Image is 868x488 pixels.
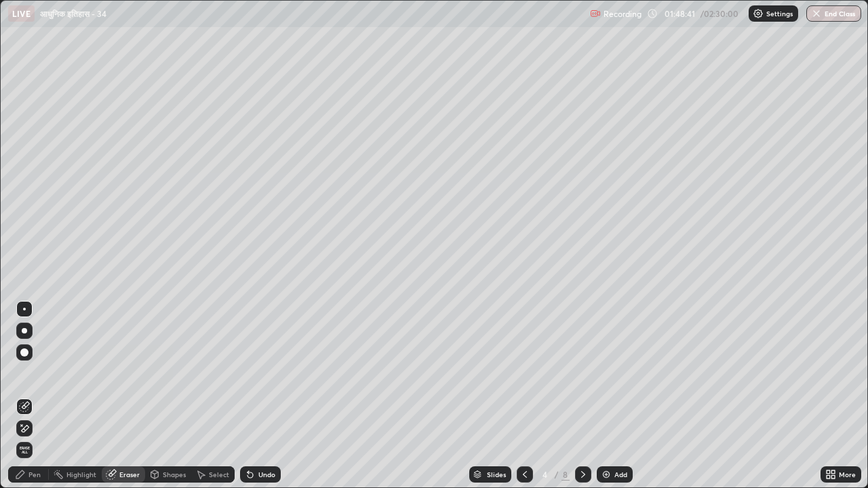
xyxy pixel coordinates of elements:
div: Pen [28,471,41,478]
div: Select [209,471,229,478]
div: Eraser [119,471,140,478]
img: end-class-cross [811,8,822,19]
img: add-slide-button [601,469,612,480]
div: / [555,470,559,479]
div: Slides [487,471,506,478]
div: Shapes [163,471,186,478]
div: Highlight [66,471,96,478]
div: Add [614,471,627,478]
img: class-settings-icons [753,8,764,19]
p: Recording [604,9,642,19]
button: End Class [806,5,861,22]
div: 4 [538,470,552,479]
span: Erase all [17,446,32,454]
p: आधुनिक इतिहास - 34 [40,8,106,19]
img: recording.375f2c34.svg [590,8,601,19]
p: Settings [766,10,793,17]
div: 8 [561,468,570,481]
div: Undo [258,471,275,478]
div: More [839,471,856,478]
p: LIVE [12,8,31,19]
